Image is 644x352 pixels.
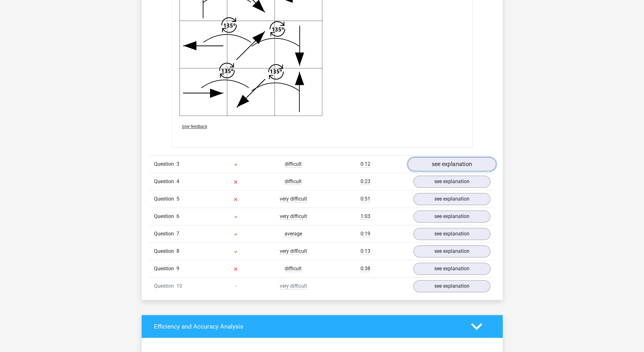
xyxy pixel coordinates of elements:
span: 6 [176,213,179,219]
a: see explanation [413,176,490,188]
span: Give feedback [182,124,207,129]
a: see explanation [413,280,490,292]
span: Question [154,265,176,272]
span: 0:23 [360,178,370,185]
a: see explanation [413,263,490,275]
span: difficult [285,178,302,185]
span: Question [154,247,176,255]
span: Question [154,282,176,290]
span: 4 [176,178,179,184]
div: - [207,282,265,290]
span: average [284,231,302,237]
a: see explanation [413,210,490,222]
span: difficult [285,266,302,272]
span: very difficult [280,196,307,202]
span: Question [154,160,176,168]
span: 0:38 [360,266,370,272]
span: Question [154,178,176,185]
span: Question [154,195,176,203]
span: 1:03 [360,213,370,220]
a: see explanation [413,193,490,205]
span: 8 [176,248,179,254]
span: 3 [176,161,179,167]
span: 0:51 [360,196,370,202]
span: very difficult [280,248,307,254]
span: very difficult [280,283,307,289]
h4: Efficiency and Accuracy Analysis [154,323,462,330]
span: 9 [176,266,179,272]
span: difficult [285,161,302,167]
span: 0:19 [360,231,370,237]
span: Question [154,230,176,238]
span: 5 [176,196,179,202]
span: 7 [176,231,179,237]
a: see explanation [413,245,490,257]
span: 0:12 [360,161,370,167]
a: see explanation [413,228,490,240]
span: very difficult [280,213,307,220]
span: Question [154,213,176,220]
span: 0:13 [360,248,370,254]
a: see explanation [407,157,496,171]
span: 10 [176,283,182,289]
